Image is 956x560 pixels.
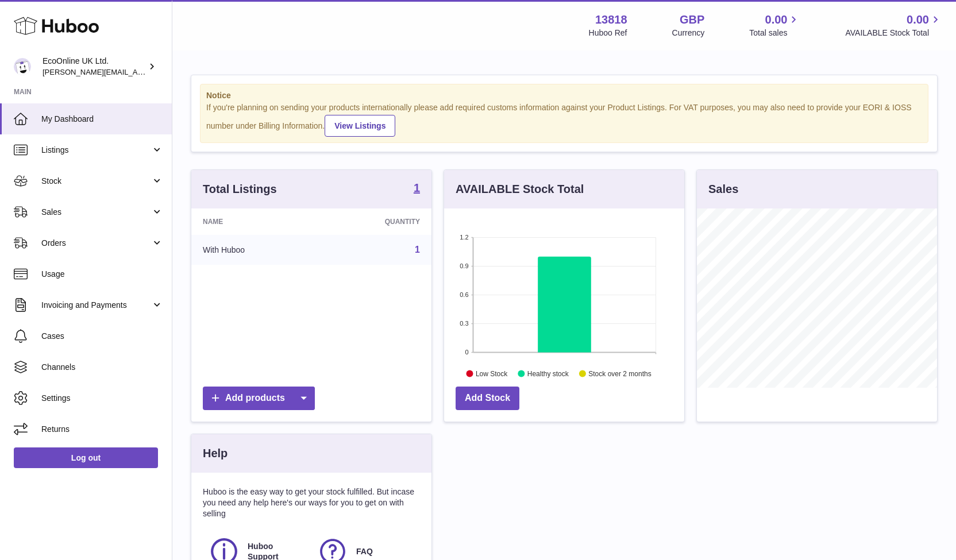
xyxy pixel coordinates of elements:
[414,182,420,196] a: 1
[672,28,705,38] div: Currency
[465,349,468,356] text: 0
[845,12,942,38] a: 0.00 AVAILABLE Stock Total
[595,12,627,28] strong: 13818
[749,12,800,38] a: 0.00 Total sales
[527,369,569,377] text: Healthy stock
[41,114,163,125] span: My Dashboard
[41,238,151,249] span: Orders
[589,28,627,38] div: Huboo Ref
[41,269,163,280] span: Usage
[41,362,163,373] span: Channels
[203,446,228,461] h3: Help
[43,56,146,78] div: EcoOnline UK Ltd.
[476,369,508,377] text: Low Stock
[708,181,738,197] h3: Sales
[907,12,929,28] span: 0.00
[41,176,151,187] span: Stock
[460,234,468,241] text: 1.2
[325,115,395,137] a: View Listings
[41,207,151,218] span: Sales
[206,90,922,101] strong: Notice
[414,182,420,194] strong: 1
[206,102,922,137] div: If you're planning on sending your products internationally please add required customs informati...
[456,181,584,197] h3: AVAILABLE Stock Total
[14,58,31,75] img: alex.doherty@ecoonline.com
[203,486,420,519] p: Huboo is the easy way to get your stock fulfilled. But incase you need any help here's our ways f...
[460,291,468,298] text: 0.6
[41,424,163,435] span: Returns
[680,12,704,28] strong: GBP
[460,320,468,327] text: 0.3
[203,387,315,410] a: Add products
[765,12,788,28] span: 0.00
[41,331,163,342] span: Cases
[415,245,420,254] a: 1
[41,300,151,311] span: Invoicing and Payments
[203,181,277,197] h3: Total Listings
[41,393,163,404] span: Settings
[460,262,468,269] text: 0.9
[588,369,651,377] text: Stock over 2 months
[191,235,318,265] td: With Huboo
[456,387,519,410] a: Add Stock
[14,447,158,468] a: Log out
[845,28,942,38] span: AVAILABLE Stock Total
[318,208,432,235] th: Quantity
[43,67,292,76] span: [PERSON_NAME][EMAIL_ADDRESS][PERSON_NAME][DOMAIN_NAME]
[191,208,318,235] th: Name
[356,546,373,557] span: FAQ
[41,145,151,156] span: Listings
[749,28,800,38] span: Total sales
